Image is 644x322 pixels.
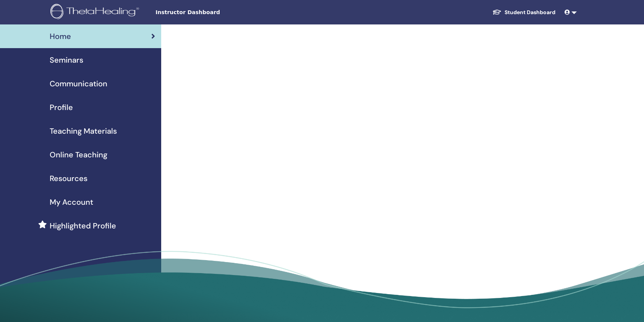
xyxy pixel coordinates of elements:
img: graduation-cap-white.svg [492,9,502,15]
span: Instructor Dashboard [155,8,270,16]
span: Online Teaching [50,149,107,160]
a: Student Dashboard [486,5,561,19]
span: Highlighted Profile [50,220,116,231]
span: Home [50,31,71,42]
span: Teaching Materials [50,125,117,137]
img: logo.png [50,4,142,21]
span: Resources [50,173,87,184]
span: Seminars [50,54,83,66]
span: My Account [50,196,93,208]
span: Profile [50,102,73,113]
span: Communication [50,78,107,89]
